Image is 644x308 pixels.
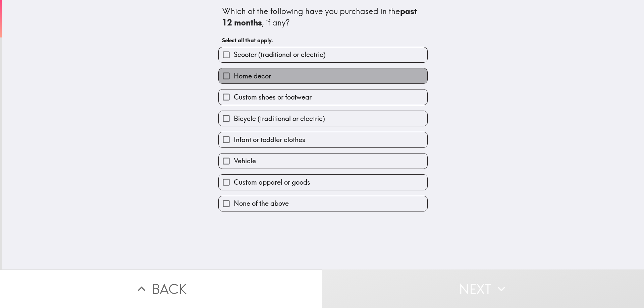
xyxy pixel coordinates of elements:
[219,89,427,105] button: Custom shoes or footwear
[234,50,326,59] span: Scooter (traditional or electric)
[219,153,427,169] button: Vehicle
[219,111,427,126] button: Bicycle (traditional or electric)
[222,6,419,27] b: past 12 months
[234,71,271,81] span: Home decor
[234,93,312,102] span: Custom shoes or footwear
[219,132,427,147] button: Infant or toddler clothes
[219,47,427,62] button: Scooter (traditional or electric)
[234,156,256,166] span: Vehicle
[234,178,310,187] span: Custom apparel or goods
[222,37,424,44] h6: Select all that apply.
[234,135,305,144] span: Infant or toddler clothes
[219,196,427,211] button: None of the above
[322,269,644,308] button: Next
[222,6,424,28] div: Which of the following have you purchased in the , if any?
[234,114,325,123] span: Bicycle (traditional or electric)
[234,199,289,208] span: None of the above
[219,68,427,83] button: Home decor
[219,175,427,190] button: Custom apparel or goods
